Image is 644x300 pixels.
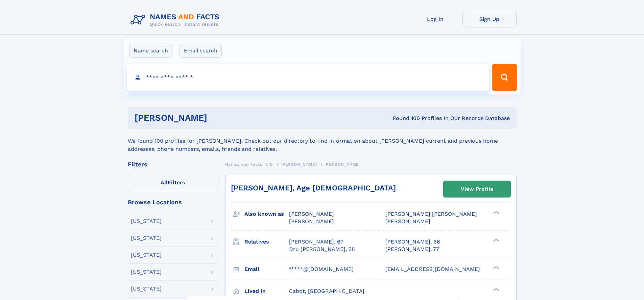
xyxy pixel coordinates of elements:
span: [PERSON_NAME] [325,162,361,167]
span: [PERSON_NAME] [289,218,334,225]
label: Filters [128,175,218,191]
div: [US_STATE] [131,235,162,241]
h1: [PERSON_NAME] [135,114,300,122]
div: View Profile [461,181,493,197]
div: ❯ [492,238,500,242]
span: Cabot, [GEOGRAPHIC_DATA] [289,288,364,294]
div: ❯ [492,265,500,270]
div: [US_STATE] [131,269,162,275]
a: [PERSON_NAME], 77 [385,246,439,253]
img: Logo Names and Facts [128,11,225,29]
h3: Email [244,263,289,275]
div: Filters [128,161,218,167]
div: We found 100 profiles for [PERSON_NAME]. Check out our directory to find information about [PERSO... [128,129,517,153]
div: Found 100 Profiles In Our Records Database [300,115,510,122]
div: [US_STATE] [131,218,162,224]
a: [PERSON_NAME], 66 [385,238,440,246]
a: [PERSON_NAME], Age [DEMOGRAPHIC_DATA] [231,184,396,192]
a: [PERSON_NAME] [281,160,317,168]
div: [US_STATE] [131,252,162,258]
span: [EMAIL_ADDRESS][DOMAIN_NAME] [385,266,480,272]
h3: Also known as [244,208,289,220]
button: Search Button [492,64,517,91]
a: [PERSON_NAME], 67 [289,238,343,246]
span: [PERSON_NAME] [PERSON_NAME] [385,211,477,217]
label: Name search [129,44,172,58]
div: ❯ [492,210,500,215]
div: Browse Locations [128,199,218,205]
span: D [270,162,273,167]
label: Email search [180,44,222,58]
a: D [270,160,273,168]
a: Log In [408,11,462,27]
span: All [161,179,168,186]
h3: Relatives [244,236,289,248]
span: [PERSON_NAME] [385,218,430,225]
span: [PERSON_NAME] [281,162,317,167]
a: Sign Up [462,11,517,27]
div: ❯ [492,287,500,292]
span: [PERSON_NAME] [289,211,334,217]
h3: Lived in [244,285,289,297]
a: Names and Facts [225,160,262,168]
input: search input [127,64,489,91]
a: Dru [PERSON_NAME], 38 [289,246,355,253]
div: [US_STATE] [131,286,162,292]
a: View Profile [444,181,510,197]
